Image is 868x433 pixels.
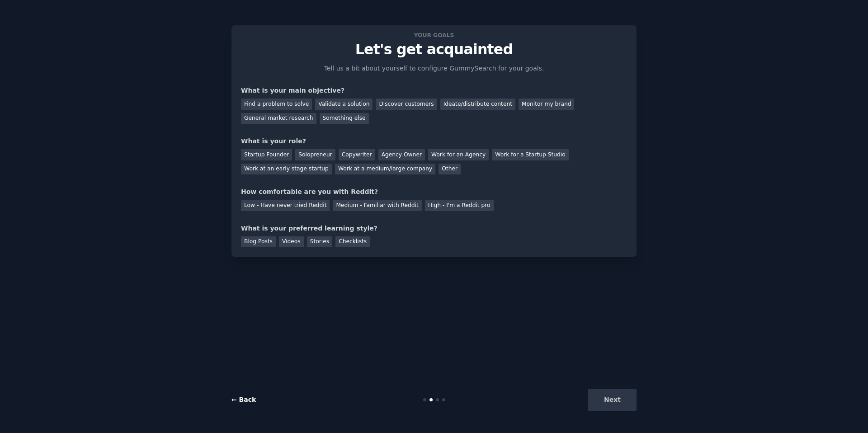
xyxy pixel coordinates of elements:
[440,99,515,110] div: Ideate/distribute content
[231,396,256,403] a: ← Back
[241,236,276,248] div: Blog Posts
[241,136,627,146] div: What is your role?
[376,99,437,110] div: Discover customers
[425,200,494,211] div: High - I'm a Reddit pro
[241,149,292,160] div: Startup Founder
[241,164,332,175] div: Work at an early stage startup
[241,113,316,124] div: General market research
[428,149,489,160] div: Work for an Agency
[295,149,335,160] div: Solopreneur
[378,149,425,160] div: Agency Owner
[241,187,627,197] div: How comfortable are you with Reddit?
[335,236,370,248] div: Checklists
[412,30,456,40] span: Your goals
[241,99,312,110] div: Find a problem to solve
[320,113,369,124] div: Something else
[335,164,435,175] div: Work at a medium/large company
[315,99,373,110] div: Validate a solution
[320,64,548,73] p: Tell us a bit about yourself to configure GummySearch for your goals.
[241,200,330,211] div: Low - Have never tried Reddit
[439,164,461,175] div: Other
[241,224,627,233] div: What is your preferred learning style?
[241,86,627,95] div: What is your main objective?
[241,42,627,57] p: Let's get acquainted
[519,99,574,110] div: Monitor my brand
[333,200,421,211] div: Medium - Familiar with Reddit
[279,236,304,248] div: Videos
[492,149,568,160] div: Work for a Startup Studio
[339,149,375,160] div: Copywriter
[307,236,332,248] div: Stories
